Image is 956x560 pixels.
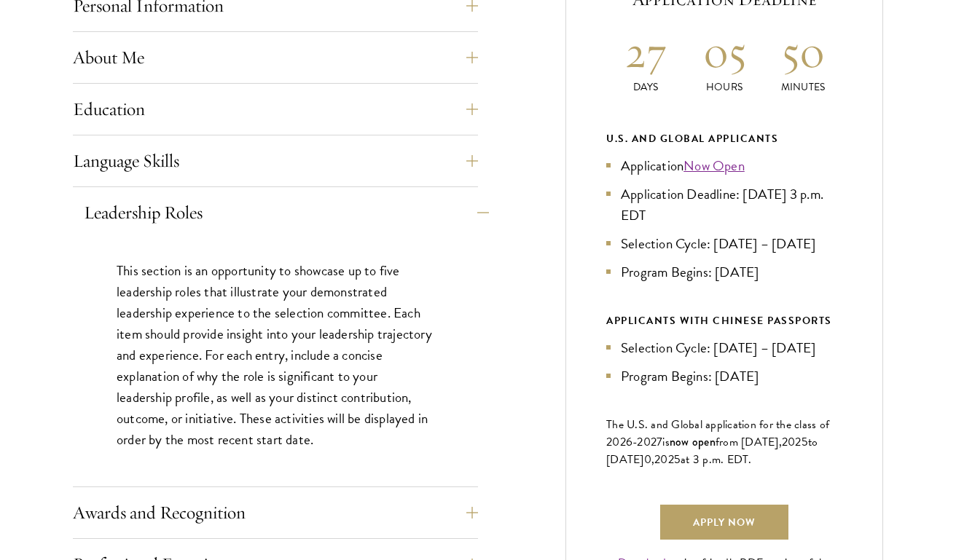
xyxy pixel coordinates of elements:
h2: 27 [606,25,685,79]
span: 202 [654,451,674,468]
a: Now Open [683,155,745,176]
button: Language Skills [73,143,478,178]
span: , [651,451,654,468]
p: Hours [685,79,764,95]
li: Program Begins: [DATE] [606,261,842,283]
li: Application [606,155,842,176]
button: Education [73,92,478,127]
p: This section is an opportunity to showcase up to five leadership roles that illustrate your demon... [117,260,434,451]
h2: 05 [685,25,764,79]
span: -202 [632,433,657,451]
p: Days [606,79,685,95]
li: Selection Cycle: [DATE] – [DATE] [606,233,842,254]
span: 5 [802,433,808,451]
span: is [662,433,670,451]
span: 6 [626,433,632,451]
li: Selection Cycle: [DATE] – [DATE] [606,337,842,358]
button: About Me [73,40,478,75]
h2: 50 [764,25,842,79]
span: 202 [782,433,802,451]
li: Program Begins: [DATE] [606,366,842,387]
button: Leadership Roles [84,195,489,230]
span: at 3 p.m. EDT. [681,451,752,468]
span: now open [670,433,716,450]
span: to [DATE] [606,433,818,468]
div: APPLICANTS WITH CHINESE PASSPORTS [606,312,842,330]
span: The U.S. and Global application for the class of 202 [606,416,829,451]
div: U.S. and Global Applicants [606,130,842,148]
li: Application Deadline: [DATE] 3 p.m. EDT [606,184,842,226]
a: Apply Now [660,505,788,540]
p: Minutes [764,79,842,95]
span: from [DATE], [716,433,782,451]
button: Awards and Recognition [73,495,478,530]
span: 5 [674,451,681,468]
span: 0 [644,451,651,468]
span: 7 [657,433,662,451]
